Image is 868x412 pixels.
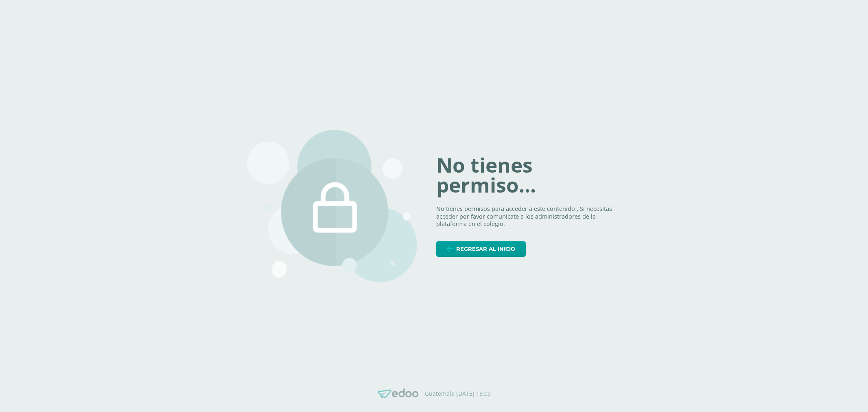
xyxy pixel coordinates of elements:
[436,241,526,257] a: Regresar al inicio
[436,155,621,195] h1: No tienes permiso...
[456,241,515,256] span: Regresar al inicio
[436,205,621,228] p: No tienes permisos para acceder a este contenido , Si necesitas acceder por favor comunicate a lo...
[378,388,418,399] img: Edoo
[425,390,491,397] p: Guatemala [DATE] 15:09
[247,130,417,282] img: 403.png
